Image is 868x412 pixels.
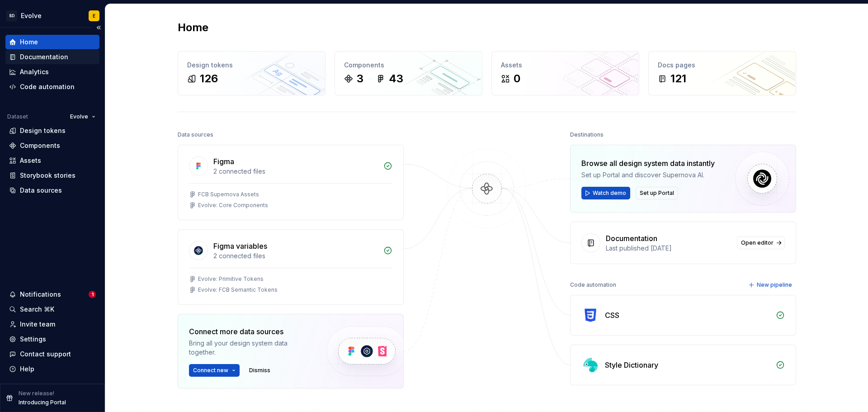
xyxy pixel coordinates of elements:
[20,290,61,299] div: Notifications
[5,123,99,138] a: Design tokens
[193,367,228,374] span: Connect new
[20,171,75,180] div: Storybook stories
[357,71,363,86] div: 3
[5,50,99,64] a: Documentation
[745,279,796,291] button: New pipeline
[5,332,99,346] a: Settings
[20,365,34,374] div: Help
[5,65,99,79] a: Analytics
[5,287,99,302] button: Notifications1
[581,170,715,180] div: Set up Portal and discover Supernova AI.
[344,61,473,70] div: Components
[20,305,54,314] div: Search ⌘K
[741,239,774,246] span: Open editor
[92,21,105,34] button: Collapse sidebar
[570,279,616,291] div: Code automation
[213,167,378,176] div: 2 connected files
[187,61,316,70] div: Design tokens
[636,187,678,199] button: Set up Portal
[5,347,99,361] button: Contact support
[198,191,259,198] div: FCB Supernova Assets
[178,229,404,305] a: Figma variables2 connected filesEvolve: Primitive TokensEvolve: FCB Semantic Tokens
[737,237,785,249] a: Open editor
[178,145,404,220] a: Figma2 connected filesFCB Supernova AssetsEvolve: Core Components
[178,51,325,95] a: Design tokens126
[20,126,66,135] div: Design tokens
[648,51,796,95] a: Docs pages121
[21,11,42,20] div: Evolve
[658,61,787,70] div: Docs pages
[389,71,403,86] div: 43
[606,244,731,253] div: Last published [DATE]
[5,317,99,331] a: Invite team
[20,141,60,150] div: Components
[581,158,715,169] div: Browse all design system data instantly
[20,350,71,359] div: Contact support
[5,168,99,183] a: Storybook stories
[213,156,234,167] div: Figma
[5,138,99,153] a: Components
[200,71,218,86] div: 126
[66,110,99,123] button: Evolve
[501,61,630,70] div: Assets
[178,128,213,141] div: Data sources
[514,71,520,86] div: 0
[5,80,99,94] a: Code automation
[2,6,103,25] button: SDEvolveE
[20,320,55,329] div: Invite team
[7,113,28,120] div: Dataset
[20,186,62,195] div: Data sources
[5,183,99,198] a: Data sources
[19,399,66,406] p: Introducing Portal
[249,367,270,374] span: Dismiss
[189,326,311,337] div: Connect more data sources
[198,286,278,294] div: Evolve: FCB Semantic Tokens
[20,67,49,76] div: Analytics
[6,10,17,21] div: SD
[581,187,630,199] button: Watch demo
[640,189,674,197] span: Set up Portal
[5,362,99,376] button: Help
[570,128,604,141] div: Destinations
[757,281,792,289] span: New pipeline
[178,20,208,35] h2: Home
[20,82,75,91] div: Code automation
[491,51,639,95] a: Assets0
[245,364,274,377] button: Dismiss
[20,335,46,344] div: Settings
[5,153,99,168] a: Assets
[605,360,658,370] div: Style Dictionary
[189,339,311,357] div: Bring all your design system data together.
[198,275,264,283] div: Evolve: Primitive Tokens
[335,51,482,95] a: Components343
[198,202,268,209] div: Evolve: Core Components
[70,113,88,120] span: Evolve
[605,310,619,321] div: CSS
[20,156,41,165] div: Assets
[93,12,95,19] div: E
[213,241,267,251] div: Figma variables
[19,390,54,397] p: New release!
[20,38,38,47] div: Home
[606,233,657,244] div: Documentation
[189,364,240,377] button: Connect new
[5,302,99,317] button: Search ⌘K
[5,35,99,49] a: Home
[670,71,686,86] div: 121
[20,52,68,62] div: Documentation
[213,251,378,260] div: 2 connected files
[89,291,96,298] span: 1
[593,189,626,197] span: Watch demo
